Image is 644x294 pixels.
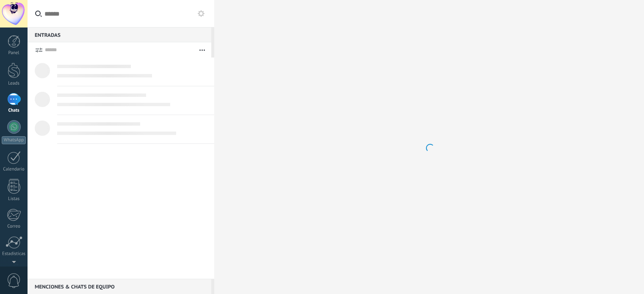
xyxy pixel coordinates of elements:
[28,27,211,42] div: Entradas
[2,108,26,113] div: Chats
[2,251,26,257] div: Estadísticas
[2,81,26,86] div: Leads
[2,136,26,144] div: WhatsApp
[28,279,211,294] div: Menciones & Chats de equipo
[2,50,26,56] div: Panel
[2,196,26,202] div: Listas
[193,42,211,58] button: Más
[2,167,26,172] div: Calendario
[2,224,26,229] div: Correo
